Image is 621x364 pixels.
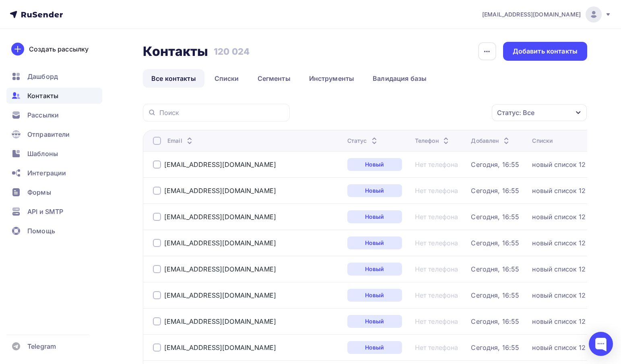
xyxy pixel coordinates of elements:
a: Нет телефона [415,343,458,352]
span: API и SMTP [27,207,63,216]
a: новый список 12 тыс [532,343,599,352]
a: Сегодня, 16:55 [471,213,519,221]
a: [EMAIL_ADDRESS][DOMAIN_NAME] [164,291,276,299]
a: [EMAIL_ADDRESS][DOMAIN_NAME] [164,187,276,195]
a: Новый [347,184,402,197]
a: Списки [206,69,248,88]
a: Сегодня, 16:55 [471,317,519,325]
a: новый список 12 тыс [532,160,599,169]
div: Статус: Все [497,108,534,117]
a: [EMAIL_ADDRESS][DOMAIN_NAME] [164,239,276,247]
a: Нет телефона [415,317,458,325]
a: Все контакты [143,69,204,88]
a: [EMAIL_ADDRESS][DOMAIN_NAME] [164,343,276,352]
span: Отправители [27,130,70,139]
div: Добавить контакты [513,47,578,56]
span: Контакты [27,91,58,101]
a: Сегодня, 16:55 [471,265,519,273]
h2: Контакты [143,43,208,60]
a: Новый [347,158,402,171]
a: Нет телефона [415,239,458,247]
a: [EMAIL_ADDRESS][DOMAIN_NAME] [164,213,276,221]
a: Нет телефона [415,291,458,299]
span: Рассылки [27,110,59,120]
a: Сегодня, 16:55 [471,343,519,352]
a: Сегменты [249,69,299,88]
a: Контакты [6,88,102,104]
a: Нет телефона [415,213,458,221]
a: Валидация базы [364,69,435,88]
a: новый список 12 тыс [532,317,599,325]
span: Telegram [27,341,56,351]
a: Нет телефона [415,187,458,195]
span: Дашборд [27,72,58,81]
a: Сегодня, 16:55 [471,187,519,195]
a: Сегодня, 16:55 [471,291,519,299]
div: новый список 12 тыс [532,265,599,273]
div: Добавлен [471,137,511,145]
div: Email [167,137,194,145]
div: Новый [347,341,402,354]
a: Сегодня, 16:55 [471,160,519,169]
a: Новый [347,263,402,276]
a: Отправители [6,126,102,142]
span: Интеграции [27,168,66,178]
a: Формы [6,184,102,200]
div: Списки [532,137,553,145]
div: Нет телефона [415,265,458,273]
a: Рассылки [6,107,102,123]
a: [EMAIL_ADDRESS][DOMAIN_NAME] [164,265,276,273]
a: новый список 12 тыс [532,187,599,195]
a: Новый [347,236,402,249]
a: новый список 12 тыс [532,239,599,247]
span: [EMAIL_ADDRESS][DOMAIN_NAME] [482,10,581,19]
div: Статус [347,137,379,145]
h3: 120 024 [214,46,250,57]
a: [EMAIL_ADDRESS][DOMAIN_NAME] [164,160,276,169]
a: Шаблоны [6,146,102,162]
a: новый список 12 тыс [532,213,599,221]
div: Новый [347,315,402,328]
a: новый список 12 тыс [532,291,599,299]
a: Нет телефона [415,160,458,169]
a: Сегодня, 16:55 [471,239,519,247]
a: Новый [347,289,402,302]
input: Поиск [159,108,285,117]
a: Новый [347,210,402,223]
span: Шаблоны [27,149,58,158]
a: Дашборд [6,68,102,84]
a: [EMAIL_ADDRESS][DOMAIN_NAME] [164,317,276,325]
span: Помощь [27,226,55,236]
